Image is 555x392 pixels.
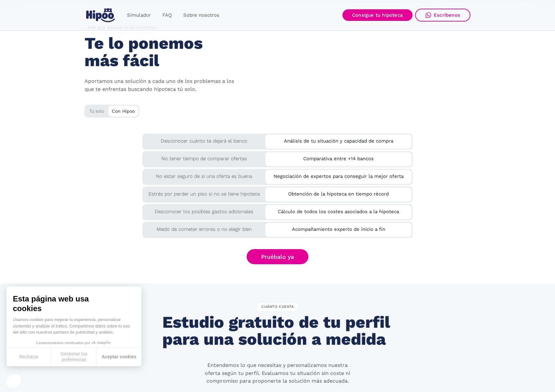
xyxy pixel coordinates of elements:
[265,187,412,198] div: Obtención de la hipoteca en tiempo récord
[142,151,266,163] div: No tener tiempo de comparar ofertas
[162,313,393,348] h2: Estudio gratuito de tu perfil para una solución a medida
[108,106,138,115] div: Con Hipoo
[142,134,266,145] div: Desconocer cuánto te dejará el banco
[434,12,460,18] div: Escríbenos
[142,204,266,216] div: Desconocer los posibles gastos adicionales
[258,303,297,311] div: CUÁNTO CUESTA
[265,223,412,233] div: Acompañamiento experto de inicio a fin
[265,205,412,216] div: Cálculo de todos los costes asociados a la hipoteca
[247,249,308,264] a: Pruébalo ya
[85,6,116,25] a: home
[415,9,470,22] a: Escríbenos
[157,9,177,22] a: FAQ
[200,361,355,385] p: Entendemos lo que necesitas y personalizamos nuestra oferta según tu perfil. Evaluamos tu situaci...
[85,77,239,93] p: Aportamos una solución a cada uno de los problemas a los que te enfrentas buscando hipoteca tú solo.
[342,9,413,21] a: Consigue tu hipoteca
[142,187,266,198] div: Estrés por perder un piso si no se tiene hipoteca
[142,169,266,180] div: No estar seguro de si una oferta es buena
[265,135,412,145] div: Análisis de tu situación y capacidad de compra
[265,170,412,180] div: Negociación de expertos para conseguir la mejor oferta
[85,105,139,115] div: Tú solo
[177,9,225,22] a: Sobre nosotros
[121,9,157,22] a: Simulador
[142,222,266,233] div: Miedo de cometer errores o no elegir bien
[85,35,233,69] h2: Te lo ponemos más fácil
[265,152,412,163] div: Comparativa entre +14 bancos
